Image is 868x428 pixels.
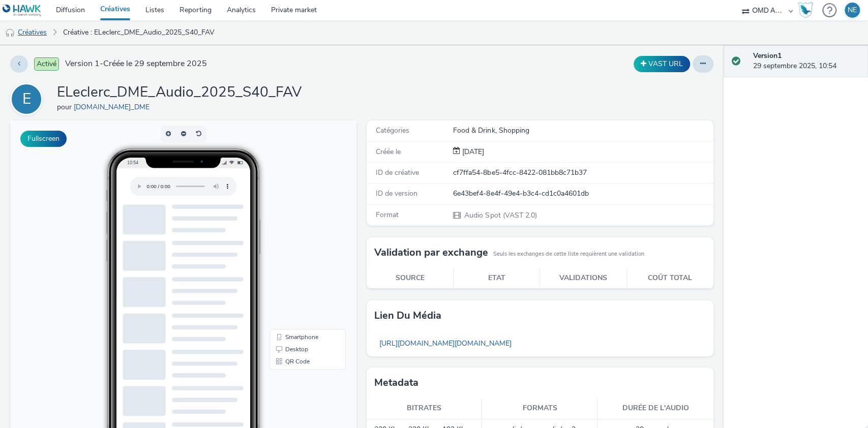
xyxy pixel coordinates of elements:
[74,102,154,112] a: [DOMAIN_NAME]_DME
[5,28,15,38] img: audio
[540,268,626,289] th: Validations
[261,223,334,235] li: Desktop
[376,147,401,157] span: Créée le
[597,398,713,419] th: Durée de l'audio
[848,3,857,18] div: NE
[65,58,207,70] span: Version 1 - Créée le 29 septembre 2025
[261,210,334,223] li: Smartphone
[376,126,409,135] span: Catégories
[453,126,712,136] div: Food & Drink, Shopping
[275,226,298,232] span: Desktop
[634,56,690,72] button: VAST URL
[376,168,419,177] span: ID de créative
[798,2,817,18] a: Hawk Academy
[460,147,484,157] div: Création 29 septembre 2025, 10:54
[460,147,484,157] span: [DATE]
[57,102,74,112] span: pour
[493,250,644,258] small: Seuls les exchanges de cette liste requièrent une validation
[261,235,334,247] li: QR Code
[3,4,42,17] img: undefined Logo
[117,39,128,45] span: 10:54
[453,168,712,178] div: cf7ffa54-8be5-4fcc-8422-081bb8c71b37
[275,238,300,244] span: QR Code
[482,398,597,419] th: Formats
[34,57,59,71] span: Activé
[454,268,540,289] th: Etat
[275,213,308,220] span: Smartphone
[376,189,417,198] span: ID de version
[463,210,536,220] span: Audio Spot (VAST 2.0)
[22,85,31,113] div: E
[376,210,399,220] span: Format
[58,20,220,45] a: Créative : ELeclerc_DME_Audio_2025_S40_FAV
[374,333,517,353] a: [URL][DOMAIN_NAME][DOMAIN_NAME]
[626,268,713,289] th: Coût total
[20,131,67,147] button: Fullscreen
[374,375,418,390] h3: Metadata
[57,83,302,102] h1: ELeclerc_DME_Audio_2025_S40_FAV
[631,56,693,72] div: Dupliquer la créative en un VAST URL
[453,189,712,199] div: 6e43bef4-8e4f-49e4-b3c4-cd1c0a4601db
[798,2,813,18] img: Hawk Academy
[753,51,782,60] strong: Version 1
[367,268,453,289] th: Source
[374,308,441,323] h3: Lien du média
[10,94,47,104] a: E
[374,245,488,260] h3: Validation par exchange
[753,51,860,72] div: 29 septembre 2025, 10:54
[367,398,482,419] th: Bitrates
